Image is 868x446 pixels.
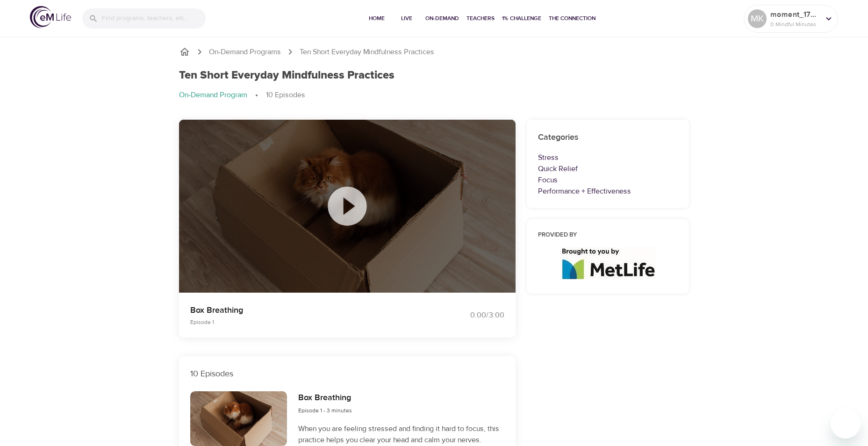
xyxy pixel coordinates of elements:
img: logo_960%20v2.jpg [560,247,655,279]
iframe: Button to launch messaging window [831,409,861,439]
h6: Categories [538,131,678,144]
p: Performance + Effectiveness [538,186,678,197]
p: moment_1759262509 [770,9,820,20]
p: On-Demand Program [179,90,247,101]
p: Stress [538,152,678,163]
p: When you are feeling stressed and finding it hard to focus, this practice helps you clear your he... [298,423,504,446]
img: logo [30,6,71,28]
p: Ten Short Everyday Mindfulness Practices [300,47,434,58]
span: Teachers [466,14,495,23]
span: The Connection [549,14,595,23]
input: Find programs, teachers, etc... [102,8,206,29]
div: MK [748,9,767,28]
span: Episode 1 - 3 minutes [298,407,352,414]
span: 1% Challenge [502,14,541,23]
nav: breadcrumb [179,46,689,58]
h6: Provided by [538,230,678,240]
p: 0 Mindful Minutes [770,20,820,29]
span: Home [366,14,388,23]
span: On-Demand [425,14,459,23]
h6: Box Breathing [298,391,352,405]
p: 10 Episodes [190,367,504,380]
a: On-Demand Programs [209,47,281,58]
p: Episode 1 [190,318,423,326]
p: Box Breathing [190,304,423,317]
p: 10 Episodes [266,90,305,101]
p: Focus [538,174,678,186]
nav: breadcrumb [179,90,689,101]
span: Live [395,14,418,23]
h1: Ten Short Everyday Mindfulness Practices [179,69,395,82]
div: 0:00 / 3:00 [434,310,504,321]
p: Quick Relief [538,163,678,174]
